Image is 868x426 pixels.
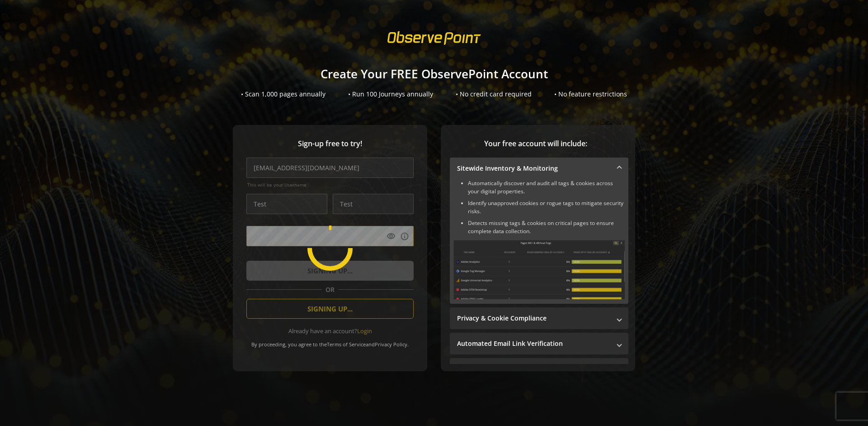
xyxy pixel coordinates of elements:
mat-expansion-panel-header: Performance Monitoring with Web Vitals [450,358,628,380]
mat-panel-title: Sitewide Inventory & Monitoring [457,164,610,173]
div: By proceeding, you agree to the and . [246,335,414,348]
span: Sign-up free to try! [246,139,414,149]
li: Detects missing tags & cookies on critical pages to ensure complete data collection. [468,219,625,235]
a: Privacy Policy [375,341,407,348]
mat-expansion-panel-header: Automated Email Link Verification [450,333,628,354]
li: Identify unapproved cookies or rogue tags to mitigate security risks. [468,199,625,215]
div: • No feature restrictions [554,90,627,99]
div: • Scan 1,000 pages annually [241,90,325,99]
div: Sitewide Inventory & Monitoring [450,179,628,304]
div: • No credit card required [456,90,532,99]
li: Automatically discover and audit all tags & cookies across your digital properties. [468,179,625,196]
div: • Run 100 Journeys annually [348,90,433,99]
mat-panel-title: Privacy & Cookie Compliance [457,314,610,323]
img: Sitewide Inventory & Monitoring [453,240,625,299]
mat-expansion-panel-header: Privacy & Cookie Compliance [450,307,628,329]
span: Your free account will include: [450,139,622,149]
mat-expansion-panel-header: Sitewide Inventory & Monitoring [450,158,628,179]
a: Terms of Service [327,341,366,348]
mat-panel-title: Automated Email Link Verification [457,339,610,348]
